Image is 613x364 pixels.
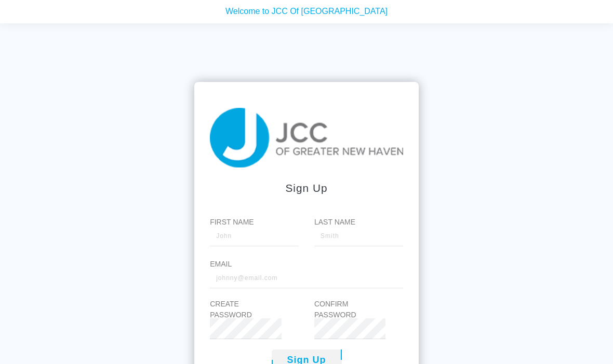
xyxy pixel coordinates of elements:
[210,108,403,167] img: taiji-logo.png
[210,226,299,246] input: John
[210,268,403,288] input: johnny@email.com
[210,299,281,320] label: Create Password
[210,217,299,228] label: First Name
[314,217,403,228] label: Last Name
[210,180,403,196] div: Sign up
[314,226,403,246] input: Smith
[8,2,605,15] p: Welcome to JCC Of [GEOGRAPHIC_DATA]
[210,259,403,270] label: Email
[314,299,385,320] label: Confirm Password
